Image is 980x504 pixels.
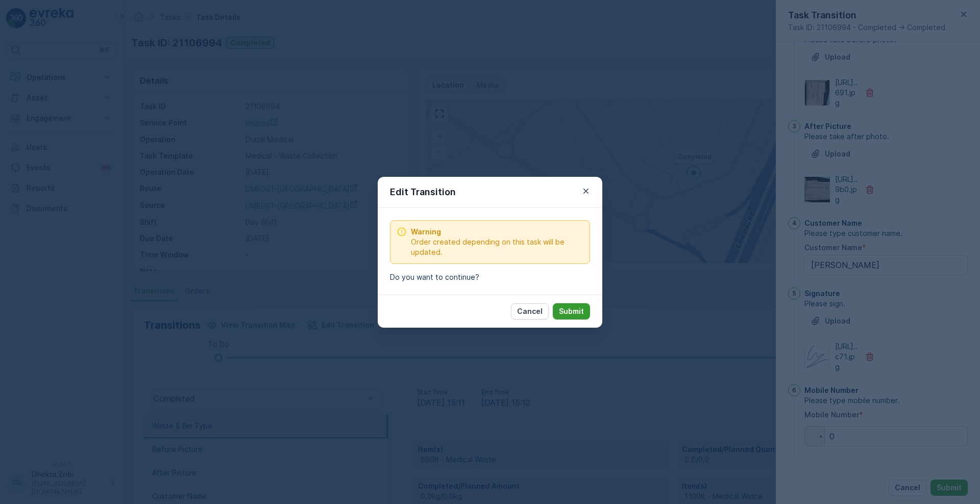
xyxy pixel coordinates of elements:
p: Cancel [517,306,543,316]
button: Cancel [511,303,549,320]
span: Order created depending on this task will be updated. [411,237,583,257]
button: Submit [553,303,590,320]
p: Do you want to continue? [390,272,590,282]
p: Edit Transition [390,185,456,199]
span: Warning [411,227,583,237]
p: Submit [559,306,584,316]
